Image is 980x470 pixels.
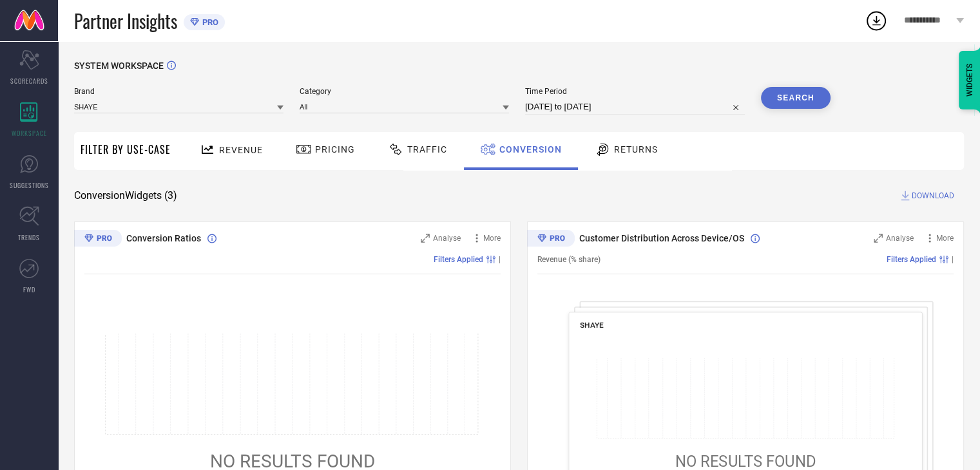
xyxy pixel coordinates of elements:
span: Conversion Ratios [126,233,201,243]
span: SUGGESTIONS [10,180,49,190]
span: Category [300,87,509,96]
div: Premium [527,230,575,249]
span: TRENDS [18,232,40,242]
input: Select time period [525,99,745,115]
span: Revenue (% share) [537,255,600,264]
span: Analyse [433,234,461,243]
span: PRO [199,17,218,27]
span: Traffic [407,144,447,155]
span: Brand [74,87,283,96]
span: Conversion Widgets ( 3 ) [74,189,177,202]
span: Pricing [315,144,355,155]
span: More [483,234,501,243]
div: Premium [74,230,122,249]
span: FWD [23,285,35,294]
svg: Zoom [421,234,430,243]
span: Conversion [499,144,562,155]
button: Search [761,87,831,109]
svg: Zoom [874,234,883,243]
span: Time Period [525,87,745,96]
span: SCORECARDS [10,76,48,86]
div: Open download list [865,9,888,32]
span: WORKSPACE [12,128,47,138]
span: | [952,255,954,264]
span: Filters Applied [887,255,936,264]
span: Analyse [886,234,914,243]
span: Partner Insights [74,8,177,34]
span: | [499,255,501,264]
span: DOWNLOAD [912,189,954,202]
span: Returns [614,144,658,155]
span: SHAYE [580,321,604,330]
span: Customer Distribution Across Device/OS [579,233,744,243]
span: Revenue [219,145,263,155]
span: Filter By Use-Case [81,142,171,157]
span: SYSTEM WORKSPACE [74,61,164,71]
span: More [936,234,954,243]
span: Filters Applied [434,255,483,264]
